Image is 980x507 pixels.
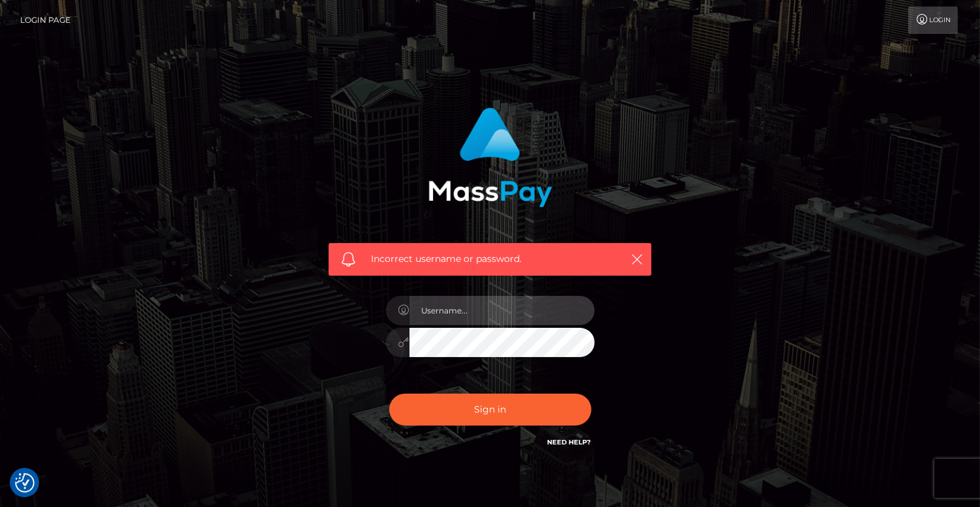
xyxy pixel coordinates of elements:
button: Consent Preferences [15,473,35,493]
img: Revisit consent button [15,473,35,493]
input: Username... [409,296,595,325]
img: MassPay Login [428,108,552,207]
span: Incorrect username or password. [371,252,609,266]
a: Login Page [20,7,70,34]
button: Sign in [389,394,591,426]
a: Need Help? [548,438,591,446]
a: Login [908,7,958,34]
